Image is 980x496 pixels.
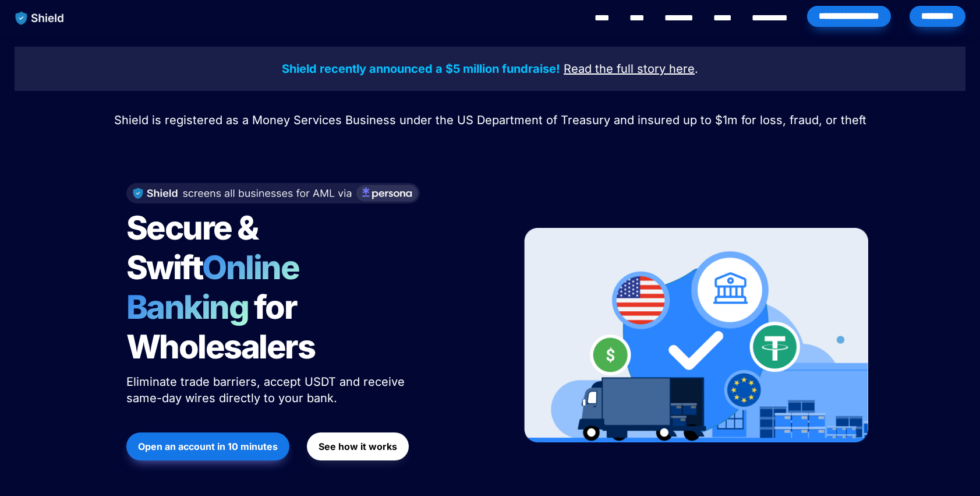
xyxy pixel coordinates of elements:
[138,441,278,452] strong: Open an account in 10 minutes
[126,208,264,287] span: Secure & Swift
[126,248,311,327] span: Online Banking
[695,62,698,76] span: .
[669,64,695,75] a: here
[10,6,70,30] img: website logo
[282,62,560,76] strong: Shield recently announced a $5 million fundraise!
[307,427,409,466] a: See how it works
[126,432,289,460] button: Open an account in 10 minutes
[126,375,408,405] span: Eliminate trade barriers, accept USDT and receive same-day wires directly to your bank.
[319,441,397,452] strong: See how it works
[307,432,409,460] button: See how it works
[114,113,866,127] span: Shield is registered as a Money Services Business under the US Department of Treasury and insured...
[669,62,695,76] u: here
[564,62,666,76] u: Read the full story
[126,427,289,466] a: Open an account in 10 minutes
[126,287,315,367] span: for Wholesalers
[564,64,666,75] a: Read the full story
